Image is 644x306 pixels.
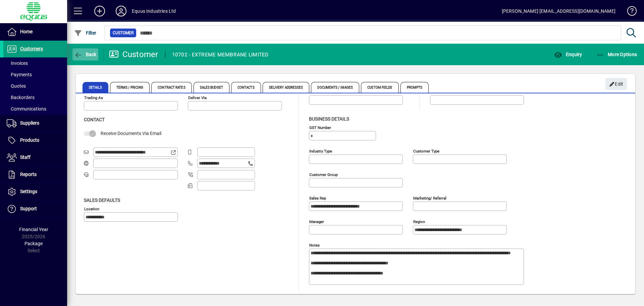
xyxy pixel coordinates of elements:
[20,172,37,177] span: Reports
[19,227,48,232] span: Financial Year
[194,82,229,93] span: Sales Budget
[7,72,32,77] span: Payments
[20,189,37,194] span: Settings
[7,95,35,100] span: Backorders
[20,206,37,211] span: Support
[113,30,133,36] span: Customer
[84,198,120,203] span: Sales defaults
[84,95,103,100] mat-label: Trading as
[20,137,39,143] span: Products
[309,116,349,122] span: Business details
[502,6,615,16] div: [PERSON_NAME] [EMAIL_ADDRESS][DOMAIN_NAME]
[309,243,320,247] mat-label: Notes
[151,82,192,93] span: Contract Rates
[72,48,98,60] button: Back
[67,48,104,60] app-page-header-button: Back
[554,52,582,57] span: Enquiry
[361,82,398,93] span: Custom Fields
[20,46,43,51] span: Customers
[3,24,67,40] a: Home
[72,27,98,39] button: Filter
[3,80,67,92] a: Quotes
[7,83,26,89] span: Quotes
[309,172,338,177] mat-label: Customer group
[263,82,310,93] span: Delivery Addresses
[400,82,429,93] span: Prompts
[172,49,269,60] div: 10702 - EXTREME MEMBRANE LIMITED
[110,82,150,93] span: Terms / Pricing
[20,120,39,126] span: Suppliers
[188,95,207,100] mat-label: Deliver via
[595,48,639,60] button: More Options
[20,29,33,34] span: Home
[101,131,161,136] span: Receive Documents Via Email
[110,5,132,17] button: Profile
[7,106,46,112] span: Communications
[309,125,331,130] mat-label: GST Number
[413,148,439,153] mat-label: Customer type
[552,48,584,60] button: Enquiry
[7,60,28,66] span: Invoices
[413,195,446,200] mat-label: Marketing/ Referral
[3,201,67,217] a: Support
[3,115,67,132] a: Suppliers
[3,69,67,80] a: Payments
[596,52,637,57] span: More Options
[83,82,108,93] span: Details
[3,92,67,103] a: Backorders
[89,5,110,17] button: Add
[309,219,324,224] mat-label: Manager
[3,103,67,115] a: Communications
[109,49,158,60] div: Customer
[605,78,627,90] button: Edit
[24,241,43,246] span: Package
[3,57,67,69] a: Invoices
[3,149,67,166] a: Staff
[309,195,326,200] mat-label: Sales rep
[309,148,332,153] mat-label: Industry type
[609,79,624,90] span: Edit
[84,117,105,122] span: Contact
[3,166,67,183] a: Reports
[3,183,67,200] a: Settings
[3,132,67,149] a: Products
[311,82,359,93] span: Documents / Images
[622,1,636,23] a: Knowledge Base
[74,52,97,57] span: Back
[413,219,425,224] mat-label: Region
[74,30,97,36] span: Filter
[20,155,31,160] span: Staff
[84,206,99,211] mat-label: Location
[132,6,176,16] div: Equus Industries Ltd
[231,82,261,93] span: Contacts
